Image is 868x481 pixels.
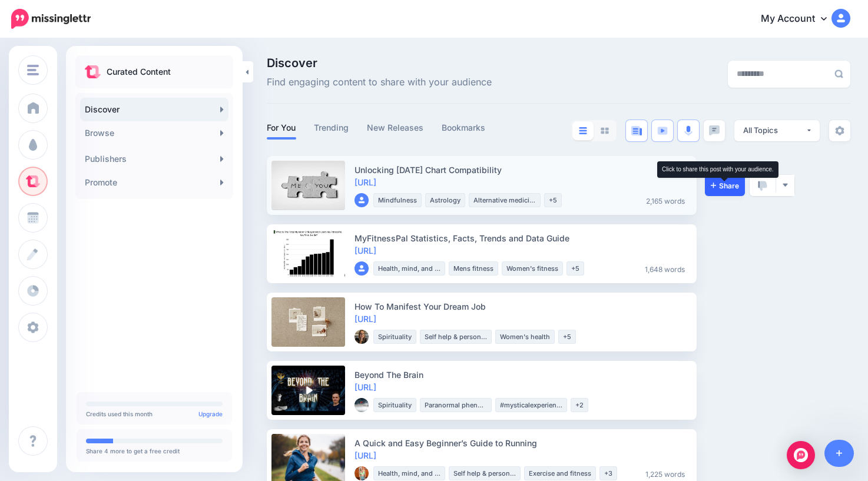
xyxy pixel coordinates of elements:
[107,65,171,79] p: Curated Content
[705,175,745,196] a: Share
[709,125,720,135] img: chat-square-grey.png
[449,261,498,276] li: Mens fitness
[355,466,369,480] img: picture-bsa67351_thumb.png
[495,330,555,344] li: Women's health
[835,126,844,135] img: settings-grey.png
[558,330,576,344] li: +5
[267,121,296,135] a: For You
[373,398,416,412] li: Spirituality
[657,127,668,135] img: video-blue.png
[420,398,492,412] li: Paranormal phenomena
[355,300,690,313] div: How To Manifest Your Dream Job
[834,69,843,78] img: search-grey-6.png
[80,147,228,171] a: Publishers
[449,466,521,480] li: Self help & personal development
[314,121,349,135] a: Trending
[267,57,492,69] span: Discover
[524,466,596,480] li: Exercise and fitness
[355,232,690,244] div: MyFitnessPal Statistics, Facts, Trends and Data Guide
[420,330,492,344] li: Self help & personal development
[355,450,376,460] a: [URL]
[631,126,642,135] img: article-blue.png
[355,437,690,449] div: A Quick and Easy Beginner’s Guide to Running
[502,261,563,276] li: Women's fitness
[373,193,422,207] li: Mindfulness
[442,121,486,135] a: Bookmarks
[734,120,820,141] button: All Topics
[469,193,541,207] li: Alternative medicine
[373,261,445,276] li: Health, mind, and body
[743,125,806,136] div: All Topics
[367,121,424,135] a: New Releases
[579,127,587,134] img: list-blue.png
[641,193,690,207] li: 2,165 words
[355,398,369,412] img: 24172919_2017609445164999_3977194675435059424_o-bsa69469_thumb.jpg
[495,398,567,412] li: #mysticalexperiences
[355,164,690,176] div: Unlocking [DATE] Chart Compatibility
[80,98,228,121] a: Discover
[80,171,228,194] a: Promote
[782,182,789,188] img: arrow-down-grey.png
[711,182,739,190] span: Share
[787,441,815,469] div: Open Intercom Messenger
[373,330,416,344] li: Spirituality
[355,330,369,344] img: 126856823_196667695375934_4834084075723541465_n-bsa98454_thumb.jpg
[599,466,617,480] li: +3
[571,398,588,412] li: +2
[566,261,584,276] li: +5
[355,382,376,392] a: [URL]
[27,65,39,75] img: menu.png
[80,121,228,145] a: Browse
[355,369,690,381] div: Beyond The Brain
[355,193,369,207] img: user_default_image.png
[300,382,317,399] img: play-circle-overlay.png
[373,466,445,480] li: Health, mind, and body
[355,246,376,256] a: [URL]
[355,261,369,276] img: user_default_image.png
[355,177,376,187] a: [URL]
[601,127,609,134] img: grid-grey.png
[641,466,690,480] li: 1,225 words
[11,9,91,29] img: Missinglettr
[355,314,376,324] a: [URL]
[267,75,492,90] span: Find engaging content to share with your audience
[758,181,767,191] img: thumbs-down-grey.png
[425,193,465,207] li: Astrology
[85,65,101,78] img: curate.png
[640,261,690,276] li: 1,648 words
[544,193,562,207] li: +5
[749,5,850,34] a: My Account
[684,125,693,136] img: microphone.png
